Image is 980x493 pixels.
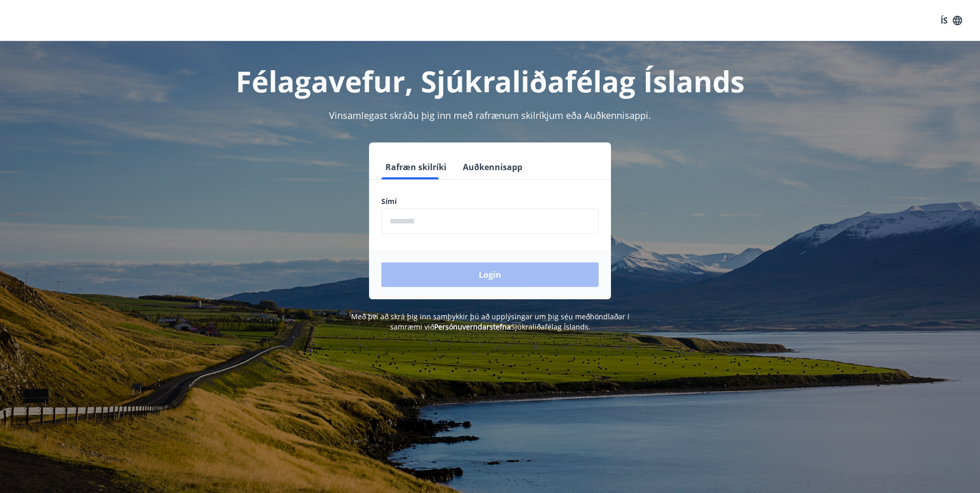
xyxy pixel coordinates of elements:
button: Rafræn skilríki [381,155,451,179]
button: ÍS [935,11,968,30]
a: Persónuverndarstefna [434,322,511,332]
span: Með því að skrá þig inn samþykkir þú að upplýsingar um þig séu meðhöndlaðar í samræmi við Sjúkral... [351,312,629,332]
button: Auðkennisapp [459,155,526,179]
span: Vinsamlegast skráðu þig inn með rafrænum skilríkjum eða Auðkennisappi. [329,109,651,121]
h1: Félagavefur, Sjúkraliðafélag Íslands [133,61,847,100]
label: Sími [381,196,599,207]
